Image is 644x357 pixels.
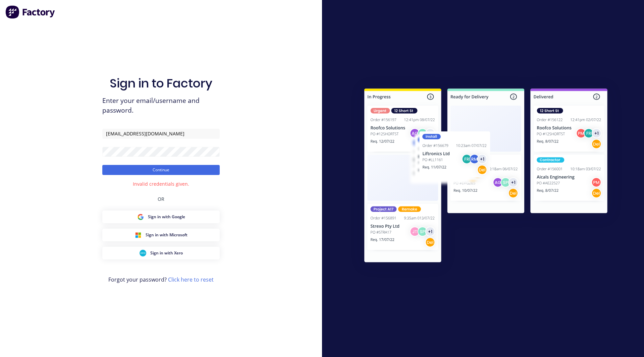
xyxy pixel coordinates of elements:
[133,180,189,187] div: Invalid credentials given.
[102,165,220,175] button: Continue
[102,96,220,115] span: Enter your email/username and password.
[108,276,214,284] span: Forgot your password?
[102,229,220,241] button: Microsoft Sign inSign in with Microsoft
[150,250,183,256] span: Sign in with Xero
[135,232,142,238] img: Microsoft Sign in
[158,187,164,211] div: OR
[350,75,622,278] img: Sign in
[140,250,146,256] img: Xero Sign in
[168,276,214,283] a: Click here to reset
[137,214,144,220] img: Google Sign in
[102,247,220,259] button: Xero Sign inSign in with Xero
[146,232,187,238] span: Sign in with Microsoft
[102,211,220,223] button: Google Sign inSign in with Google
[102,129,220,139] input: Email/Username
[5,5,56,19] img: Factory
[148,214,185,220] span: Sign in with Google
[110,76,212,91] h1: Sign in to Factory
